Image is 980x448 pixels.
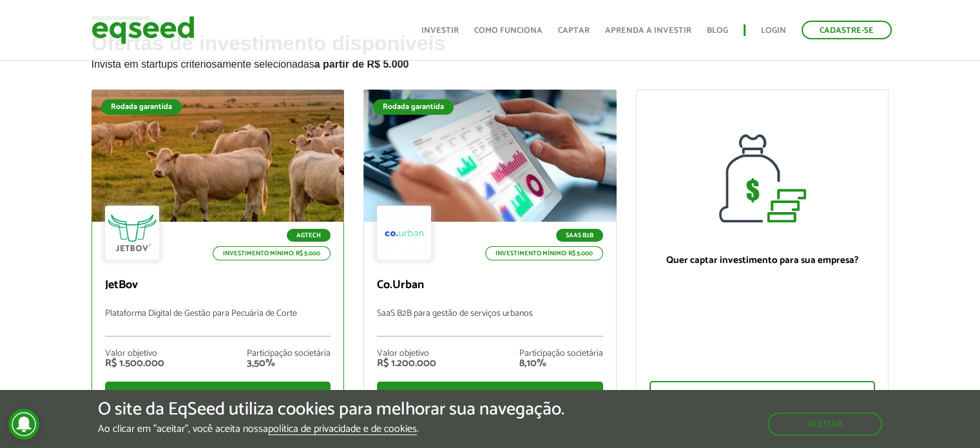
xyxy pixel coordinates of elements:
[761,26,786,35] a: Login
[377,309,603,336] p: SaaS B2B para gestão de serviços urbanos
[105,349,164,358] div: Valor objetivo
[91,55,889,70] p: Invista em startups criteriosamente selecionadas
[605,26,691,35] a: Aprenda a investir
[101,99,182,115] div: Rodada garantida
[649,381,876,408] div: Quero captar
[421,26,459,35] a: Investir
[373,99,454,115] div: Rodada garantida
[105,309,331,336] p: Plataforma Digital de Gestão para Pecuária de Corte
[314,59,409,70] strong: a partir de R$ 5.000
[377,349,436,358] div: Valor objetivo
[98,423,564,435] p: Ao clicar em "aceitar", você aceita nossa .
[98,400,564,420] h5: O site da EqSeed utiliza cookies para melhorar sua navegação.
[105,358,164,369] div: R$ 1.500.000
[636,90,889,418] a: Quer captar investimento para sua empresa? Quero captar
[519,358,603,369] div: 8,10%
[105,382,331,409] div: Ver oferta
[105,278,331,293] p: JetBov
[767,413,882,436] button: Aceitar
[558,26,590,35] a: Captar
[485,246,603,260] p: Investimento mínimo: R$ 5.000
[802,21,892,39] a: Cadastre-se
[377,382,603,409] div: Ver oferta
[649,255,876,266] p: Quer captar investimento para sua empresa?
[91,13,195,47] img: EqSeed
[287,229,331,242] p: Agtech
[91,32,889,90] h2: Ofertas de investimento disponíveis
[707,26,728,35] a: Blog
[247,358,331,369] div: 3,50%
[268,424,417,435] a: política de privacidade e de cookies
[377,358,436,369] div: R$ 1.200.000
[213,246,331,260] p: Investimento mínimo: R$ 5.000
[363,90,617,418] a: Rodada garantida SaaS B2B Investimento mínimo: R$ 5.000 Co.Urban SaaS B2B para gestão de serviços...
[556,229,603,242] p: SaaS B2B
[247,349,331,358] div: Participação societária
[377,278,603,293] p: Co.Urban
[519,349,603,358] div: Participação societária
[474,26,543,35] a: Como funciona
[91,90,345,418] a: Rodada garantida Agtech Investimento mínimo: R$ 5.000 JetBov Plataforma Digital de Gestão para Pe...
